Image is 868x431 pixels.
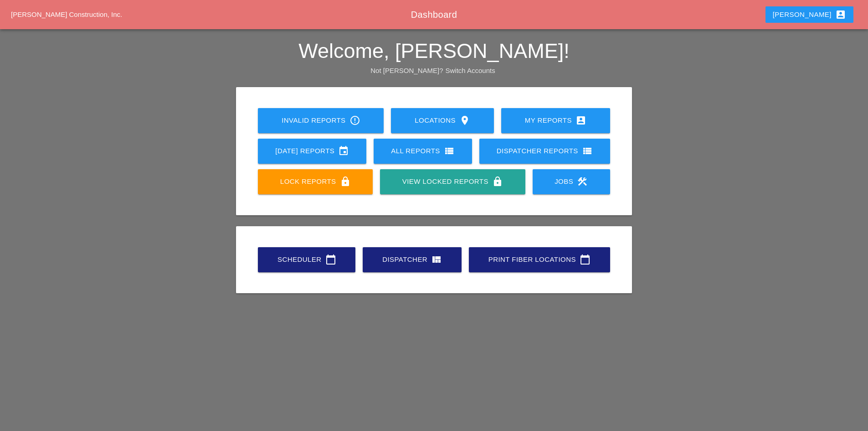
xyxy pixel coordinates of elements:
[577,176,588,187] i: construction
[516,115,596,126] div: My Reports
[258,169,373,194] a: Lock Reports
[349,115,360,126] i: error_outline
[446,67,495,74] a: Switch Accounts
[272,145,352,156] div: [DATE] Reports
[501,108,610,133] a: My Reports
[459,115,470,126] i: location_on
[272,115,369,126] div: Invalid Reports
[582,145,593,156] i: view_list
[469,247,610,272] a: Print Fiber Locations
[835,9,846,20] i: account_box
[258,139,366,164] a: [DATE] Reports
[374,139,472,164] a: All Reports
[380,169,525,194] a: View Locked Reports
[258,247,355,272] a: Scheduler
[765,6,853,23] button: [PERSON_NAME]
[431,254,442,265] i: view_quilt
[370,67,443,74] span: Not [PERSON_NAME]?
[11,10,122,18] a: [PERSON_NAME] Construction, Inc.
[483,254,596,265] div: Print Fiber Locations
[363,247,462,272] a: Dispatcher
[272,254,341,265] div: Scheduler
[411,10,457,20] span: Dashboard
[575,115,586,126] i: account_box
[773,9,846,20] div: [PERSON_NAME]
[479,139,610,164] a: Dispatcher Reports
[391,108,493,133] a: Locations
[272,176,358,187] div: Lock Reports
[533,169,610,194] a: Jobs
[406,115,479,126] div: Locations
[377,254,447,265] div: Dispatcher
[444,145,455,156] i: view_list
[580,254,591,265] i: calendar_today
[547,176,596,187] div: Jobs
[340,176,351,187] i: lock
[492,176,503,187] i: lock
[258,108,384,133] a: Invalid Reports
[388,145,457,156] div: All Reports
[325,254,336,265] i: calendar_today
[338,145,349,156] i: event
[395,176,510,187] div: View Locked Reports
[494,145,596,156] div: Dispatcher Reports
